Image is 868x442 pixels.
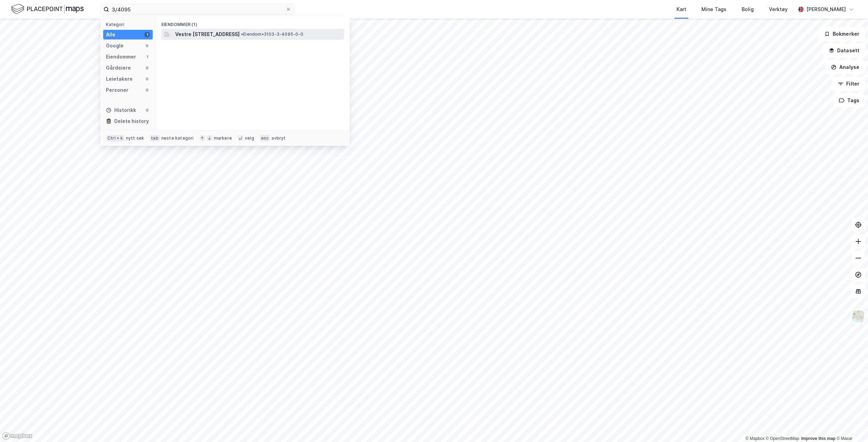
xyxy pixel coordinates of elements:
[766,436,799,441] a: OpenStreetMap
[271,135,286,141] div: avbryt
[825,60,865,74] button: Analyse
[823,44,865,58] button: Datasett
[144,43,150,48] div: 0
[818,27,865,41] button: Bokmerker
[161,135,194,141] div: neste kategori
[106,42,124,50] div: Google
[106,75,133,83] div: Leietakere
[11,3,84,15] img: logo.f888ab2527a4732fd821a326f86c7f29.svg
[745,436,764,441] a: Mapbox
[106,53,136,61] div: Eiendommer
[241,32,303,37] span: Eiendom • 3103-3-4095-0-0
[144,107,150,113] div: 0
[833,409,868,442] iframe: Chat Widget
[144,87,150,93] div: 0
[175,30,240,38] span: Vestre [STREET_ADDRESS]
[801,436,835,441] a: Improve this map
[833,94,865,107] button: Tags
[245,135,254,141] div: velg
[106,106,136,114] div: Historikk
[2,432,33,440] a: Mapbox homepage
[106,30,115,39] div: Alle
[126,135,144,141] div: nytt søk
[832,77,865,91] button: Filter
[260,135,270,142] div: esc
[144,65,150,71] div: 0
[144,76,150,82] div: 0
[114,117,149,125] div: Delete history
[677,5,686,14] div: Kart
[109,4,286,15] input: Søk på adresse, matrikkel, gårdeiere, leietakere eller personer
[852,310,865,323] img: Z
[241,32,243,37] span: •
[701,5,726,14] div: Mine Tags
[106,22,153,27] div: Kategori
[106,64,131,72] div: Gårdeiere
[742,5,754,14] div: Bolig
[144,54,150,60] div: 1
[769,5,788,14] div: Verktøy
[150,135,160,142] div: tab
[214,135,232,141] div: markere
[156,16,350,29] div: Eiendommer (1)
[806,5,846,14] div: [PERSON_NAME]
[106,86,128,94] div: Personer
[106,135,125,142] div: Ctrl + k
[144,32,150,37] div: 1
